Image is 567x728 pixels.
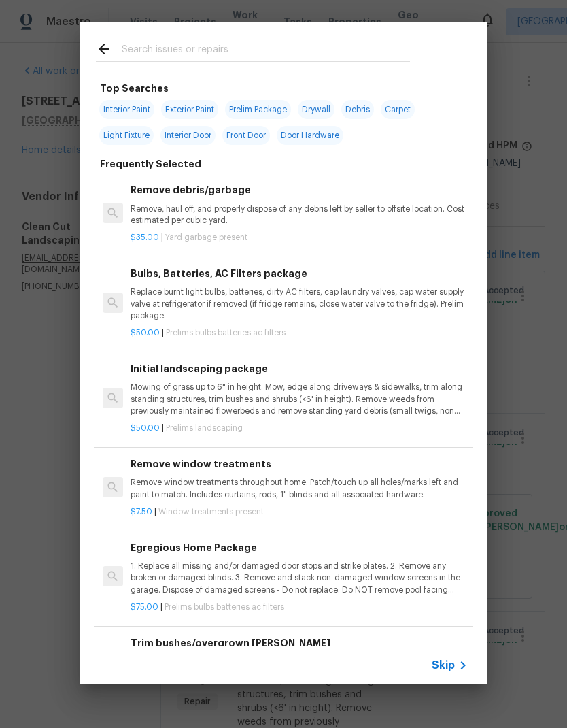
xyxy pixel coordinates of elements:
span: Exterior Paint [161,100,218,119]
h6: Trim bushes/overgrown [PERSON_NAME] [131,635,468,650]
h6: Egregious Home Package [131,540,468,555]
p: Remove, haul off, and properly dispose of any debris left by seller to offsite location. Cost est... [131,203,468,227]
span: Prelims bulbs batteries ac filters [166,329,286,337]
p: | [131,327,468,339]
span: Carpet [381,100,415,119]
h6: Remove debris/garbage [131,182,468,197]
p: 1. Replace all missing and/or damaged door stops and strike plates. 2. Remove any broken or damag... [131,561,468,595]
span: Skip [432,659,455,672]
span: Interior Door [160,126,216,145]
span: $50.00 [131,424,160,432]
span: Yard garbage present [165,233,247,242]
p: | [131,506,468,518]
h6: Initial landscaping package [131,361,468,376]
h6: Top Searches [100,81,169,96]
span: $75.00 [131,603,158,611]
span: Prelims landscaping [166,424,243,432]
span: Prelim Package [225,100,291,119]
span: Light Fixture [99,126,154,145]
h6: Bulbs, Batteries, AC Filters package [131,266,468,281]
span: Debris [341,100,374,119]
h6: Remove window treatments [131,457,468,471]
p: Replace burnt light bulbs, batteries, dirty AC filters, cap laundry valves, cap water supply valv... [131,286,468,321]
p: | [131,232,468,244]
span: $50.00 [131,329,160,337]
span: Front Door [222,126,270,145]
span: Interior Paint [99,100,154,119]
p: | [131,423,468,434]
span: Window treatments present [158,508,264,516]
input: Search issues or repairs [122,41,410,61]
span: Prelims bulbs batteries ac filters [165,603,284,611]
p: | [131,601,468,613]
span: $7.50 [131,508,152,516]
span: Drywall [298,100,334,119]
p: Mowing of grass up to 6" in height. Mow, edge along driveways & sidewalks, trim along standing st... [131,382,468,416]
p: Remove window treatments throughout home. Patch/touch up all holes/marks left and paint to match.... [131,477,468,500]
span: Door Hardware [277,126,343,145]
span: $35.00 [131,233,159,242]
h6: Frequently Selected [100,156,201,171]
